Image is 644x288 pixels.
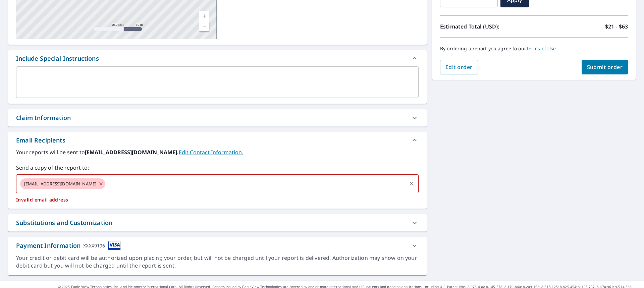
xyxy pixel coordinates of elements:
label: Send a copy of the report to: [16,164,419,172]
div: Email Recipients [8,132,427,148]
a: Terms of Use [526,45,556,52]
div: Payment InformationXXXX9196cardImage [8,237,427,254]
button: Clear [407,179,416,188]
p: $21 - $63 [605,22,628,31]
span: Submit order [587,63,623,71]
div: Substitutions and Customization [16,218,112,227]
a: EditContactInfo [179,149,243,156]
div: Include Special Instructions [16,54,99,63]
span: [EMAIL_ADDRESS][DOMAIN_NAME] [20,181,100,187]
p: By ordering a report you agree to our [440,46,628,52]
div: Claim Information [8,109,427,126]
label: Your reports will be sent to [16,148,419,156]
div: Include Special Instructions [8,50,427,66]
span: Edit order [445,63,473,71]
p: Estimated Total (USD): [440,22,534,31]
div: XXXX9196 [83,241,105,250]
div: Substitutions and Customization [8,214,427,231]
a: Current Level 17, Zoom Out [199,21,209,31]
img: cardImage [108,241,121,250]
button: Submit order [582,60,628,74]
a: Current Level 17, Zoom In [199,11,209,21]
div: Payment Information [16,241,121,250]
p: Invalid email address [16,197,419,203]
b: [EMAIL_ADDRESS][DOMAIN_NAME]. [85,149,179,156]
div: Email Recipients [16,136,65,145]
div: Claim Information [16,113,71,122]
div: [EMAIL_ADDRESS][DOMAIN_NAME] [20,178,105,189]
button: Edit order [440,60,478,74]
div: Your credit or debit card will be authorized upon placing your order, but will not be charged unt... [16,254,419,270]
